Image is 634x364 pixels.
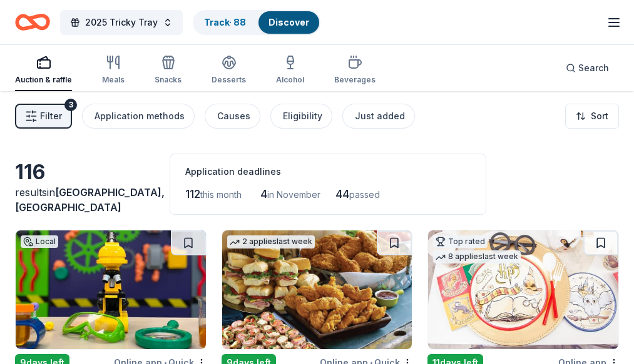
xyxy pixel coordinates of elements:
button: Filter3 [15,104,72,129]
button: Desserts [212,50,246,91]
div: Auction & raffle [15,75,72,85]
button: Causes [205,104,260,129]
span: Sort [591,109,608,124]
div: Beverages [334,75,376,85]
button: Track· 88Discover [193,10,320,35]
span: 44 [335,187,349,200]
button: Eligibility [270,104,332,129]
img: Image for Oriental Trading [428,230,618,349]
button: Alcohol [276,50,304,91]
div: Local [21,235,58,248]
div: 3 [64,99,77,111]
span: in November [267,189,320,200]
div: 8 applies last week [433,250,521,263]
button: Snacks [155,50,182,91]
div: Top rated [433,235,488,248]
div: Causes [217,109,250,124]
a: Track· 88 [204,17,246,27]
div: Alcohol [276,75,304,85]
button: 2025 Tricky Tray [60,10,183,35]
button: Application methods [82,104,195,129]
div: Meals [102,75,125,85]
div: Just added [355,109,405,124]
div: Application deadlines [185,164,471,179]
div: Snacks [155,75,182,85]
span: 2025 Tricky Tray [85,15,158,30]
div: Application methods [95,109,185,124]
button: Just added [342,104,415,129]
a: Discover [268,17,309,27]
div: 116 [15,160,155,185]
div: Desserts [212,75,246,85]
span: 112 [185,187,200,200]
button: Sort [565,104,619,129]
div: Eligibility [283,109,322,124]
div: results [15,185,155,215]
img: Image for Royal Farms [222,230,412,349]
span: in [15,186,165,214]
span: passed [349,189,380,200]
button: Auction & raffle [15,50,72,91]
button: Meals [102,50,125,91]
button: Beverages [334,50,376,91]
span: [GEOGRAPHIC_DATA], [GEOGRAPHIC_DATA] [15,186,165,214]
span: 4 [260,187,267,200]
button: Search [556,56,619,81]
a: Home [15,7,50,37]
div: 2 applies last week [227,235,315,248]
span: Search [578,61,609,76]
span: Filter [40,109,62,124]
span: this month [200,189,242,200]
img: Image for The Slime Factory (Edison) [16,230,206,349]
